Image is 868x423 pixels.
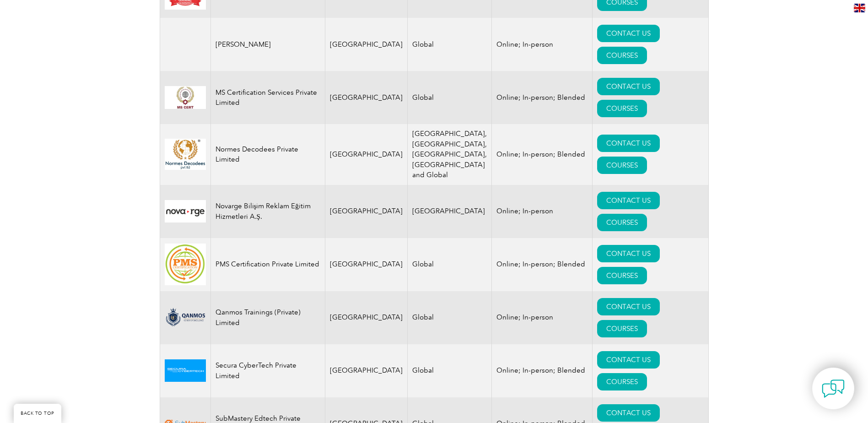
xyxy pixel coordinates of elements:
[597,351,660,369] a: CONTACT US
[407,291,491,344] td: Global
[597,298,660,315] a: CONTACT US
[597,192,660,209] a: CONTACT US
[325,238,407,291] td: [GEOGRAPHIC_DATA]
[491,124,592,185] td: Online; In-person; Blended
[210,238,325,291] td: PMS Certification Private Limited
[491,71,592,124] td: Online; In-person; Blended
[597,135,660,152] a: CONTACT US
[597,404,660,422] a: CONTACT US
[597,25,660,42] a: CONTACT US
[325,124,407,185] td: [GEOGRAPHIC_DATA]
[822,377,845,400] img: contact-chat.png
[325,18,407,71] td: [GEOGRAPHIC_DATA]
[210,124,325,185] td: Normes Decodees Private Limited
[165,308,206,327] img: aba66f9e-23f8-ef11-bae2-000d3ad176a3-logo.png
[165,200,206,222] img: 57350245-2fe8-ed11-8848-002248156329-logo.jpg
[210,71,325,124] td: MS Certification Services Private Limited
[165,359,206,382] img: 89eda43c-26dd-ef11-a730-002248955c5a-logo.png
[407,344,491,397] td: Global
[491,185,592,238] td: Online; In-person
[325,71,407,124] td: [GEOGRAPHIC_DATA]
[325,185,407,238] td: [GEOGRAPHIC_DATA]
[165,244,206,285] img: 865840a4-dc40-ee11-bdf4-000d3ae1ac14-logo.jpg
[14,404,61,423] a: BACK TO TOP
[597,373,647,390] a: COURSES
[325,291,407,344] td: [GEOGRAPHIC_DATA]
[597,157,647,174] a: COURSES
[210,185,325,238] td: Novarge Bilişim Reklam Eğitim Hizmetleri A.Ş.
[210,344,325,397] td: Secura CyberTech Private Limited
[491,18,592,71] td: Online; In-person
[597,267,647,284] a: COURSES
[407,18,491,71] td: Global
[491,291,592,344] td: Online; In-person
[597,320,647,337] a: COURSES
[165,139,206,170] img: e7b63985-9dc1-ec11-983f-002248d3b10e-logo.png
[407,185,491,238] td: [GEOGRAPHIC_DATA]
[491,238,592,291] td: Online; In-person; Blended
[854,4,865,12] img: en
[597,100,647,117] a: COURSES
[597,245,660,262] a: CONTACT US
[597,78,660,95] a: CONTACT US
[491,344,592,397] td: Online; In-person; Blended
[597,214,647,231] a: COURSES
[407,71,491,124] td: Global
[407,124,491,185] td: [GEOGRAPHIC_DATA], [GEOGRAPHIC_DATA], [GEOGRAPHIC_DATA], [GEOGRAPHIC_DATA] and Global
[597,47,647,64] a: COURSES
[210,18,325,71] td: [PERSON_NAME]
[325,344,407,397] td: [GEOGRAPHIC_DATA]
[210,291,325,344] td: Qanmos Trainings (Private) Limited
[407,238,491,291] td: Global
[165,86,206,108] img: 9fd1c908-7ae1-ec11-bb3e-002248d3b10e-logo.jpg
